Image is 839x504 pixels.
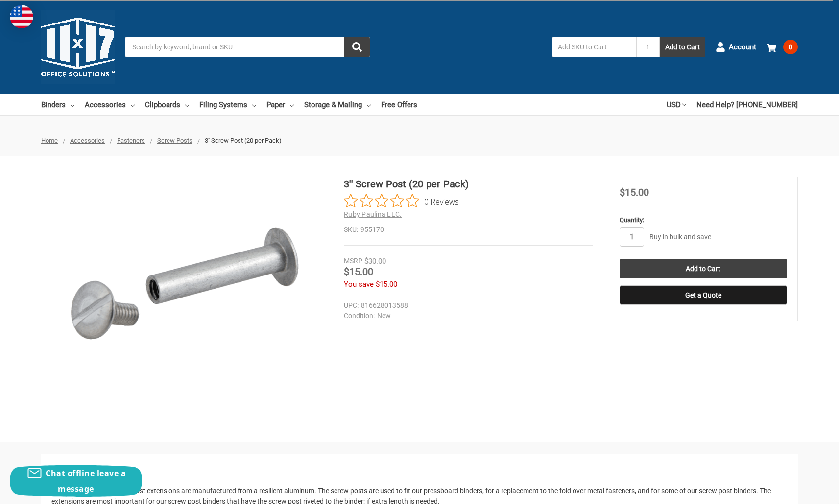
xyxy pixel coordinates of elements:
[424,194,459,208] span: 0 Reviews
[649,233,711,241] a: Buy in bulk and save
[157,137,192,144] a: Screw Posts
[729,42,756,53] span: Account
[660,37,705,57] button: Add to Cart
[41,94,74,115] a: Binders
[376,280,397,289] span: $15.00
[364,257,386,266] span: $30.00
[620,259,787,278] input: Add to Cart
[62,177,307,421] img: 3'' Screw Post (20 per Pack)
[145,94,189,115] a: Clipboards
[344,194,459,208] button: Rated 0 out of 5 stars from 0 reviews. Jump to reviews.
[41,10,115,84] img: 11x17.com
[344,266,373,277] span: $15.00
[620,215,787,225] label: Quantity:
[46,468,126,494] span: Chat offline leave a message
[767,34,798,60] a: 0
[344,300,359,311] dt: UPC:
[41,137,58,144] a: Home
[344,280,374,289] span: You save
[620,186,649,198] span: $15.00
[344,225,358,235] dt: SKU:
[70,137,105,144] a: Accessories
[125,37,370,57] input: Search by keyword, brand or SKU
[344,311,375,321] dt: Condition:
[117,137,145,144] a: Fasteners
[620,285,787,305] button: Get a Quote
[344,210,402,218] a: Ruby Paulina LLC.
[552,37,636,57] input: Add SKU to Cart
[266,94,294,115] a: Paper
[344,256,362,266] div: MSRP
[10,5,33,28] img: duty and tax information for United States
[51,464,788,479] h2: Description
[199,94,256,115] a: Filing Systems
[344,311,588,321] dd: New
[344,177,593,191] h1: 3'' Screw Post (20 per Pack)
[696,94,798,115] a: Need Help? [PHONE_NUMBER]
[381,94,417,115] a: Free Offers
[85,94,135,115] a: Accessories
[716,34,756,60] a: Account
[10,465,142,497] button: Chat offline leave a message
[205,137,282,144] span: 3'' Screw Post (20 per Pack)
[344,300,588,311] dd: 816628013588
[304,94,371,115] a: Storage & Mailing
[344,225,593,235] dd: 955170
[783,40,798,54] span: 0
[667,94,686,115] a: USD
